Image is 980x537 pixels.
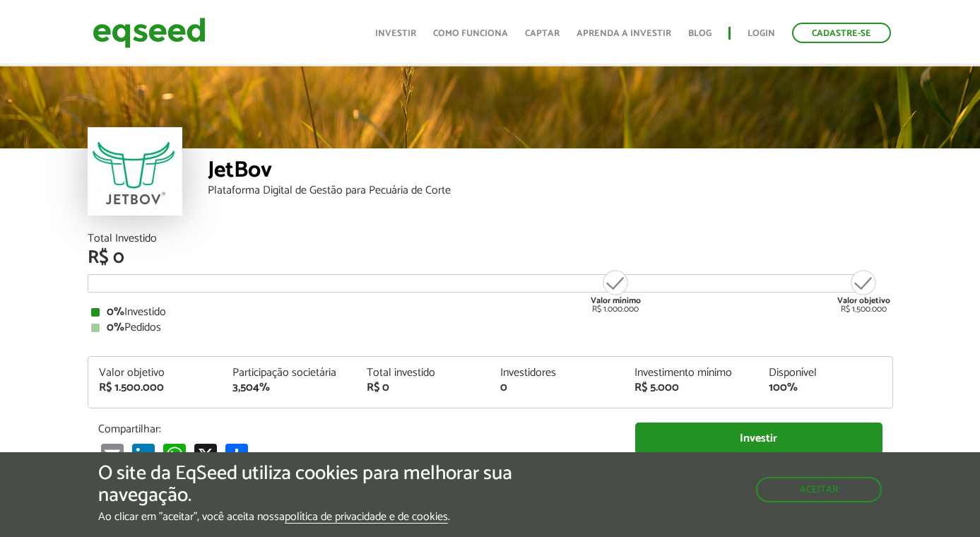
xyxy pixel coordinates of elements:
[433,29,508,38] a: Como funciona
[837,294,890,307] strong: Valor objetivo
[129,443,158,466] a: LinkedIn
[99,367,212,379] div: Valor objetivo
[769,382,882,394] div: 100%
[500,367,613,379] div: Investidores
[191,443,220,466] a: X
[160,443,189,466] a: WhatsApp
[98,510,569,524] p: Ao clicar em "aceitar", você aceita nossa .
[88,233,893,244] div: Total Investido
[232,382,346,394] div: 3,504%
[367,382,480,394] div: R$ 0
[232,367,346,379] div: Participação societária
[208,185,893,196] div: Plataforma Digital de Gestão para Pecuária de Corte
[367,367,480,379] div: Total investido
[107,302,124,321] strong: 0%
[91,307,890,318] div: Investido
[500,382,613,394] div: 0
[98,463,569,507] h5: O site da EqSeed utiliza cookies para melhorar sua navegação.
[107,318,124,337] strong: 0%
[634,382,748,394] div: R$ 5.000
[748,29,775,38] a: Login
[589,268,642,314] div: R$ 1.000.000
[375,29,416,38] a: Investir
[223,443,251,466] a: Compartilhar
[635,423,882,454] a: Investir
[525,29,560,38] a: Captar
[98,443,126,466] a: Email
[208,159,893,185] div: JetBov
[688,29,712,38] a: Blog
[591,294,641,307] strong: Valor mínimo
[93,14,206,52] img: EqSeed
[792,23,891,43] a: Cadastre-se
[91,322,890,334] div: Pedidos
[769,367,882,379] div: Disponível
[88,249,893,267] div: R$ 0
[756,477,882,502] button: Aceitar
[837,268,890,314] div: R$ 1.500.000
[99,382,212,394] div: R$ 1.500.000
[634,367,748,379] div: Investimento mínimo
[285,512,448,524] a: política de privacidade e de cookies
[98,423,614,436] p: Compartilhar:
[577,29,671,38] a: Aprenda a investir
